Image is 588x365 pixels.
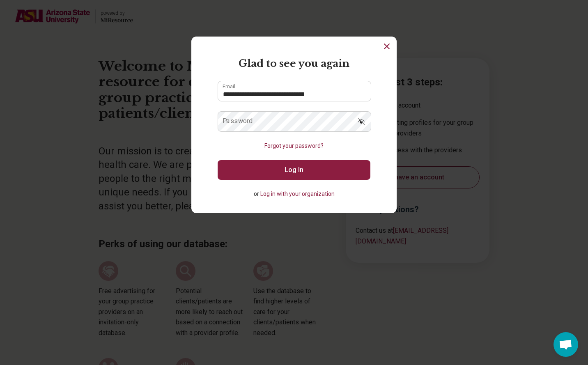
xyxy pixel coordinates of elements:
[223,84,235,89] label: Email
[260,190,335,198] button: Log in with your organization
[352,111,370,131] button: Show password
[264,142,324,150] button: Forgot your password?
[191,37,397,213] section: Login Dialog
[218,160,370,180] button: Log In
[218,56,370,71] h2: Glad to see you again
[382,41,392,51] button: Dismiss
[218,190,370,198] p: or
[223,118,253,124] label: Password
